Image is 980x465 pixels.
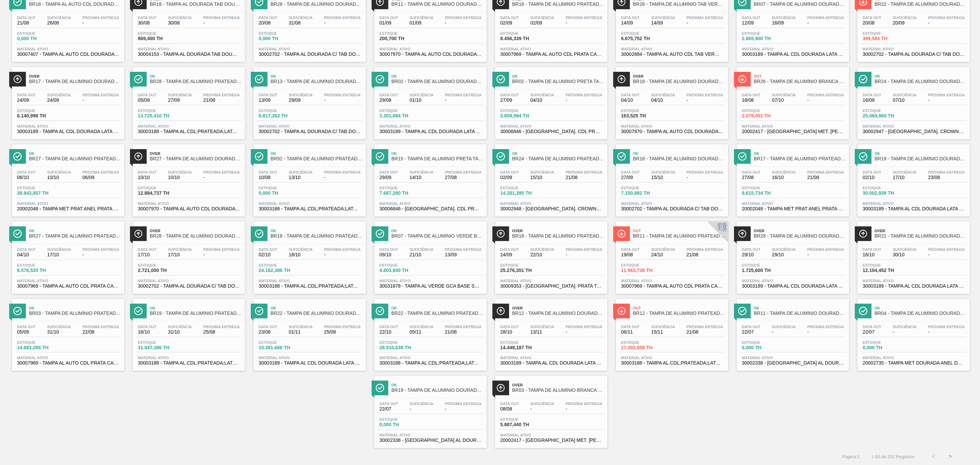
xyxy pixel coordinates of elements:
span: Ok [150,74,242,78]
span: BR92 - TAMPA DE ALUMÍNIO PRATEADA BALL CDL [271,156,362,161]
span: Data out [863,170,881,174]
span: Estoque [259,31,306,35]
span: Ok [391,151,483,156]
img: Ícone [738,152,747,161]
span: - [686,20,723,26]
span: 2.865,900 TH [742,36,789,41]
span: - [928,20,965,26]
span: 21/08 [566,175,602,180]
span: Estoque [500,109,548,113]
span: 30002884 - TAMPA AL AUTO CDL TAB VERM CANPACK [621,52,723,57]
span: Data out [138,16,157,20]
span: Data out [17,170,36,174]
span: Data out [742,93,761,97]
span: Data out [621,16,640,20]
span: 29/09 [289,98,312,103]
span: BR13 - TAMPA DE ALUMÍNIO DOURADA TAB DOURADO [271,79,362,84]
span: Ok [875,151,966,156]
span: 16/09 [772,20,796,26]
span: Estoque [379,109,427,113]
img: Ícone [376,75,384,83]
span: BR24 - TAMPA DE ALUMÍNIO DOURADA CROWN ISE [875,79,966,84]
span: BR28 - TAMPA DE ALUMÍNIO PRATEADA BALL CDL [150,79,242,84]
span: 6.675,752 TH [621,36,669,41]
span: Próxima Entrega [203,93,240,97]
span: Estoque [17,186,65,190]
span: Ok [633,151,725,156]
span: Out [754,74,846,78]
span: 23/08 [928,175,965,180]
span: Estoque [259,109,306,113]
span: 163,525 TH [621,113,669,118]
span: 02/10 [863,175,881,180]
span: BR26 - TAMPA DE ALUMÍNIO TAB VERMELHO CANPACK CDL [633,2,725,7]
a: ÍconeOkBR18 - TAMPA DE ALUMÍNIO DOURADA TAB DOURADOData out27/09Suficiência15/10Próxima Entrega-E... [611,139,732,217]
span: Data out [863,93,881,97]
a: ÍconeOkBR02 - TAMPA DE ALUMÍNIO PRETA TAB PRETO S/ GRAVAÇÃOData out27/09Suficiência04/10Próxima E... [490,62,611,139]
span: 12/09 [742,20,761,26]
span: 2.079,451 TH [742,113,789,118]
span: 30003189 - TAMPA AL CDL DOURADA LATA AUTOMATICA [379,129,481,134]
span: - [686,98,723,103]
span: Próxima Entrega [324,170,361,174]
span: Suficiência [893,93,916,97]
span: 05/09 [138,98,157,103]
span: Data out [742,170,761,174]
span: Próxima Entrega [82,16,119,20]
a: ÍconeOkBR27 - TAMPA DE ALUMÍNIO PRATEADA MINASData out06/10Suficiência10/10Próxima Entrega06/09Es... [7,139,128,217]
span: 02/09 [500,20,519,26]
span: 10/10 [168,175,192,180]
span: 15/10 [651,175,675,180]
span: Data out [500,170,519,174]
span: 30004153 - TAMPA AL DOURADA TAB DOURADO CDL CANPACK [138,52,240,57]
span: Material ativo [742,124,844,128]
span: 24/09 [17,98,36,103]
span: - [566,20,602,26]
span: BR02 - TAMPA DE ALUMÍNIO PRETA TAB PRETO S/ GRAVAÇÃO [512,79,604,84]
span: Suficiência [651,93,675,97]
span: 3.201,694 TH [379,113,427,118]
span: 01/09 [379,20,398,26]
span: Suficiência [47,170,71,174]
a: ÍconeOverBR27 - TAMPA DE ALUMÍNIO DOURADA CANPACK CDLData out10/10Suficiência10/10Próxima Entrega... [128,139,248,217]
span: - [566,98,602,103]
span: Data out [17,16,36,20]
span: Data out [259,93,277,97]
span: 20/08 [863,20,881,26]
a: ÍconeOkBR92 - TAMPA DE ALUMÍNIO PRATEADA BALL CDLData out10/08Suficiência13/10Próxima Entrega-Est... [248,139,369,217]
span: Estoque [863,109,910,113]
span: 07/10 [893,98,916,103]
span: Material ativo [138,124,240,128]
span: - [445,98,481,103]
span: BR26 - TAMPA DE ALUMÍNIO DOURADA TAB DOURADO [271,2,362,7]
span: Próxima Entrega [686,170,723,174]
span: Suficiência [289,16,312,20]
span: Data out [259,16,277,20]
span: Suficiência [289,93,312,97]
span: 01/10 [409,98,433,103]
span: Suficiência [47,16,71,20]
span: 10/10 [47,175,71,180]
span: BR27 - TAMPA DE ALUMÍNIO PRATEADA MINAS [29,156,121,161]
span: Próxima Entrega [445,16,481,20]
span: 26/08 [47,20,71,26]
img: Ícone [617,152,626,161]
span: Próxima Entrega [686,93,723,97]
span: Suficiência [168,170,192,174]
span: Ok [512,151,604,156]
a: ÍconeOkBR19 - TAMPA DE ALUMÍNIO DOURADA BALL CDLData out02/10Suficiência17/10Próxima Entrega23/08... [852,139,973,217]
span: Material ativo [259,124,361,128]
span: 15/10 [530,175,554,180]
span: Estoque [863,31,910,35]
span: Estoque [742,109,789,113]
img: Ícone [134,75,143,83]
span: 29/09 [379,175,398,180]
img: Ícone [496,75,505,83]
span: Data out [379,170,398,174]
span: Próxima Entrega [807,16,844,20]
span: 27/09 [621,175,640,180]
span: 21/08 [17,20,36,26]
span: Suficiência [772,93,796,97]
span: Suficiência [893,16,916,20]
span: BR07 - TAMPA DE ALUMÍNIO DOURADA BALL CDL [754,2,846,7]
